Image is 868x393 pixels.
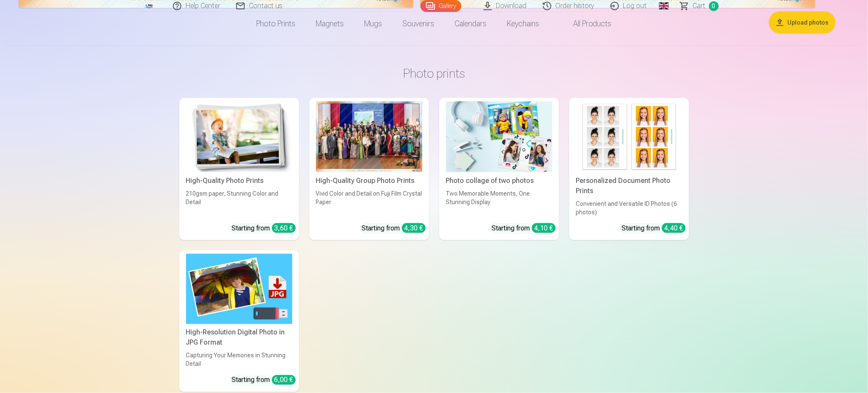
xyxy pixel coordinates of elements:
[622,223,686,233] div: Starting from
[313,176,426,186] div: High-Quality Group Photo Prints
[569,98,689,240] a: Personalized Document Photo PrintsPersonalized Document Photo PrintsConvenient and Versatile ID P...
[693,1,706,11] span: Сart
[709,1,719,11] span: 0
[354,12,392,36] a: Mugs
[186,101,292,172] img: High-Quality Photo Prints
[497,12,549,36] a: Keychains
[576,101,682,172] img: Personalized Document Photo Prints
[446,101,552,172] img: Photo collage of two photos
[492,223,556,233] div: Starting from
[232,223,296,233] div: Starting from
[183,189,296,216] div: 210gsm paper, Stunning Color and Detail
[183,351,296,368] div: Capturing Your Memories in Stunning Detail
[272,223,296,233] div: 3,60 €
[573,199,686,216] div: Convenient and Versatile ID Photos (6 photos)
[272,375,296,385] div: 6,00 €
[392,12,444,36] a: Souvenirs
[179,98,299,240] a: High-Quality Photo PrintsHigh-Quality Photo Prints210gsm paper, Stunning Color and DetailStarting...
[402,223,426,233] div: 4,30 €
[183,328,296,348] div: High-Resolution Digital Photo in JPG Format
[232,375,296,385] div: Starting from
[549,12,622,36] a: All products
[362,223,426,233] div: Starting from
[313,189,426,216] div: Vivid Color and Detail on Fuji Film Crystal Paper
[246,12,305,36] a: Photo prints
[179,250,299,393] a: High-Resolution Digital Photo in JPG FormatHigh-Resolution Digital Photo in JPG FormatCapturing Y...
[573,176,686,196] div: Personalized Document Photo Prints
[186,66,682,81] h3: Photo prints
[444,12,497,36] a: Calendars
[144,3,154,8] img: /fa1
[662,223,686,233] div: 4,40 €
[183,176,296,186] div: High-Quality Photo Prints
[532,223,556,233] div: 4,10 €
[186,254,292,325] img: High-Resolution Digital Photo in JPG Format
[305,12,354,36] a: Magnets
[443,176,556,186] div: Photo collage of two photos
[443,189,556,216] div: Two Memorable Moments, One Stunning Display
[309,98,429,240] a: High-Quality Group Photo PrintsVivid Color and Detail on Fuji Film Crystal PaperStarting from 4,30 €
[439,98,559,240] a: Photo collage of two photosPhoto collage of two photosTwo Memorable Moments, One Stunning Display...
